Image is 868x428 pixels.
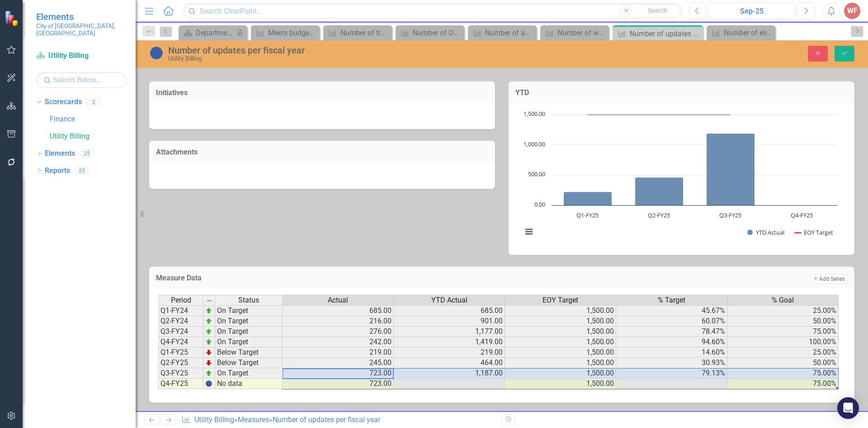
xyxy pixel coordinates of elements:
h3: Measure Data [156,274,533,282]
td: Below Target [215,347,283,358]
td: On Target [215,337,283,347]
a: Meets budget target - Expenses [253,27,317,38]
text: Q3-FY25 [719,211,741,219]
td: 1,500.00 [505,358,616,368]
button: Add Series [810,274,848,284]
span: % Target [658,296,685,304]
td: On Target [215,368,283,379]
td: 78.47% [616,327,727,337]
path: Q2-FY25, 464. YTD Actual. [635,177,684,205]
div: Number of Open Payment Arrangement reports issued for the fiscal year [413,27,462,38]
a: Number of eligible vendors converted [709,27,773,38]
td: Q1-FY25 [158,347,203,358]
td: 50.00% [727,316,839,327]
td: 1,500.00 [505,316,616,327]
td: 30.93% [616,358,727,368]
input: Search ClearPoint... [183,3,682,19]
td: 25.00% [727,347,839,358]
path: Q1-FY25, 219. YTD Actual. [564,192,612,205]
small: City of [GEOGRAPHIC_DATA], [GEOGRAPHIC_DATA] [36,22,127,37]
td: 1,500.00 [505,368,616,379]
div: 23 [75,167,89,174]
td: Q1-FY24 [158,305,203,316]
a: Finance [50,114,136,125]
h3: Attachments [156,148,488,156]
td: 685.00 [283,305,394,316]
a: Number of accounts sent to collections [470,27,534,38]
td: 79.13% [616,368,727,379]
td: 245.00 [283,358,394,368]
td: 276.00 [283,327,394,337]
a: Elements [45,149,75,159]
button: Show YTD Actual [747,228,785,236]
a: Number of Open Payment Arrangement reports issued for the fiscal year [398,27,462,38]
div: Utility Billing [168,55,545,62]
button: Sep-25 [708,3,795,19]
td: 1,177.00 [394,327,505,337]
a: Number of work orders in Ticketing Systems [542,27,607,38]
button: Search [635,5,680,17]
td: On Target [215,305,283,316]
td: 50.00% [727,358,839,368]
div: Meets budget target - Expenses [268,27,317,38]
text: Q1-FY25 [576,211,599,219]
span: YTD Actual [431,296,467,304]
a: Utility Billing [194,415,234,424]
div: Number of accounts sent to collections [485,27,534,38]
td: 45.67% [616,305,727,316]
td: On Target [215,316,283,327]
td: 60.07% [616,316,727,327]
img: zOikAAAAAElFTkSuQmCC [205,338,212,346]
a: Scorecards [45,97,82,107]
td: 75.00% [727,368,839,379]
td: 464.00 [394,358,505,368]
button: Show EOY Target [795,228,834,236]
td: 723.00 [283,368,394,379]
td: 219.00 [394,347,505,358]
img: ClearPoint Strategy [5,10,20,26]
td: Q3-FY25 [158,368,203,379]
td: 723.00 [283,379,394,389]
div: 25 [80,150,94,158]
text: 0.00 [534,200,545,208]
a: Utility Billing [36,51,127,61]
text: 1,000.00 [524,140,545,148]
td: Q2-FY24 [158,316,203,327]
img: TnMDeAgwAPMxUmUi88jYAAAAAElFTkSuQmCC [205,349,212,356]
td: Below Target [215,358,283,368]
img: TnMDeAgwAPMxUmUi88jYAAAAAElFTkSuQmCC [205,359,212,366]
h3: Initiatives [156,89,488,97]
div: Number of updates per fiscal year [630,28,701,39]
div: 2 [86,98,101,106]
svg: Interactive chart [518,110,842,246]
img: zOikAAAAAElFTkSuQmCC [205,317,212,325]
td: 75.00% [727,327,839,337]
div: » » [181,415,495,425]
div: Chart. Highcharts interactive chart. [518,110,845,246]
img: zOikAAAAAElFTkSuQmCC [205,328,212,335]
input: Search Below... [36,72,127,88]
a: Department Welcome [181,27,234,38]
path: Q3-FY25, 1,187. YTD Actual. [707,133,755,205]
td: 1,500.00 [505,305,616,316]
text: 1,500.00 [524,110,545,118]
td: 1,500.00 [505,327,616,337]
a: Number of training sessions held/offered [325,27,390,38]
button: WF [844,3,860,19]
td: On Target [215,327,283,337]
div: Number of work orders in Ticketing Systems [557,27,607,38]
td: 1,500.00 [505,379,616,389]
span: Search [648,7,667,14]
div: Number of updates per fiscal year [168,45,545,55]
td: Q4-FY24 [158,337,203,347]
a: Measures [238,415,269,424]
td: 14.60% [616,347,727,358]
span: EOY Target [542,296,578,304]
div: Open Intercom Messenger [837,397,859,419]
td: Q3-FY24 [158,327,203,337]
td: 75.00% [727,379,839,389]
a: Utility Billing [50,131,136,142]
text: Q2-FY25 [648,211,670,219]
span: Status [238,296,259,304]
